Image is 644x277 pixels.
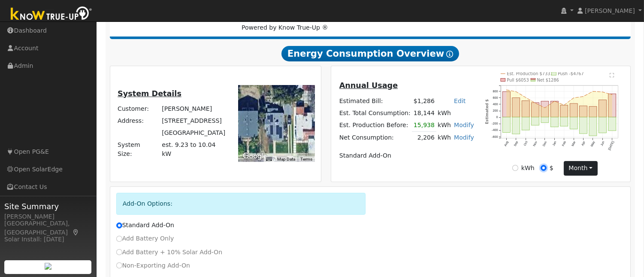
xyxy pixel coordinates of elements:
[339,81,398,90] u: Annual Usage
[571,140,577,147] text: Mar
[116,236,122,242] input: Add Battery Only
[560,105,568,117] rect: onclick=""
[116,193,366,215] div: Add-On Options:
[454,97,466,104] a: Edit
[593,91,594,92] circle: onclick=""
[560,117,568,126] rect: onclick=""
[4,219,92,237] div: [GEOGRAPHIC_DATA], [GEOGRAPHIC_DATA]
[583,96,584,97] circle: onclick=""
[590,117,597,136] rect: onclick=""
[338,119,412,131] td: Est. Production Before:
[503,91,511,117] rect: onclick=""
[241,151,269,162] img: Google
[550,164,553,173] label: $
[561,140,567,147] text: Feb
[116,262,122,268] input: Non-Exporting Add-On
[590,140,596,147] text: May
[45,263,51,270] img: retrieve
[541,117,549,123] rect: onclick=""
[160,127,229,139] td: [GEOGRAPHIC_DATA]
[551,117,559,127] rect: onclick=""
[523,140,529,146] text: Oct
[446,51,453,58] i: Show Help
[116,261,190,270] label: Non-Exporting Add-On
[600,140,605,146] text: Jun
[412,131,436,144] td: 2,206
[585,7,635,14] span: [PERSON_NAME]
[503,140,509,147] text: Aug
[608,140,615,151] text: [DATE]
[4,201,92,212] span: Site Summary
[496,116,498,119] text: 0
[338,131,412,144] td: Net Consumption:
[4,212,92,221] div: [PERSON_NAME]
[116,115,160,127] td: Address:
[564,104,565,106] circle: onclick=""
[492,122,498,126] text: -200
[512,117,520,134] rect: onclick=""
[532,117,539,125] rect: onclick=""
[281,46,459,61] span: Energy Consumption Overview
[590,107,597,117] rect: onclick=""
[507,78,529,82] text: Pull $6053
[436,119,453,131] td: kWh
[412,95,436,107] td: $1,286
[116,221,174,230] label: Standard Add-On
[160,115,229,127] td: [STREET_ADDRESS]
[570,117,578,129] rect: onclick=""
[522,101,529,117] rect: onclick=""
[116,103,160,115] td: Customer:
[116,248,223,257] label: Add Battery + 10% Solar Add-On
[612,94,613,95] circle: onclick=""
[436,131,453,144] td: kWh
[513,140,519,147] text: Sep
[277,156,295,162] button: Map Data
[599,117,607,133] rect: onclick=""
[118,89,181,98] u: System Details
[532,140,538,147] text: Nov
[266,156,272,162] button: Keyboard shortcuts
[493,89,498,93] text: 800
[535,103,536,104] circle: onclick=""
[608,94,616,117] rect: onclick=""
[507,71,553,76] text: Est. Production $7331
[558,71,584,76] text: Push -$4767
[554,100,555,102] circle: onclick=""
[338,107,412,119] td: Est. Total Consumption:
[116,234,174,243] label: Add Battery Only
[537,78,559,82] text: Net $1286
[492,135,498,139] text: -600
[532,103,539,117] rect: onclick=""
[580,106,587,117] rect: onclick=""
[512,165,518,171] input: kWh
[564,161,598,176] button: month
[436,107,476,119] td: kWh
[525,97,526,98] circle: onclick=""
[541,165,547,171] input: $
[412,119,436,131] td: 15,938
[541,101,549,117] rect: onclick=""
[602,91,604,93] circle: onclick=""
[542,140,548,147] text: Dec
[492,128,498,132] text: -400
[608,117,616,131] rect: onclick=""
[300,157,312,161] a: Terms
[580,117,587,134] rect: onclick=""
[4,235,92,244] div: Solar Install: [DATE]
[493,102,498,106] text: 400
[160,103,229,115] td: [PERSON_NAME]
[506,89,507,91] circle: onclick=""
[503,117,511,133] rect: onclick=""
[338,95,412,107] td: Estimated Bill:
[116,222,122,228] input: Standard Add-On
[599,100,607,117] rect: onclick=""
[6,5,97,24] img: Know True-Up
[544,107,546,109] circle: onclick=""
[551,101,559,117] rect: onclick=""
[552,140,557,146] text: Jan
[516,91,517,92] circle: onclick=""
[116,249,122,255] input: Add Battery + 10% Solar Add-On
[493,109,498,113] text: 200
[521,164,535,173] label: kWh
[162,141,215,157] span: est. 9.23 to 10.04 kW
